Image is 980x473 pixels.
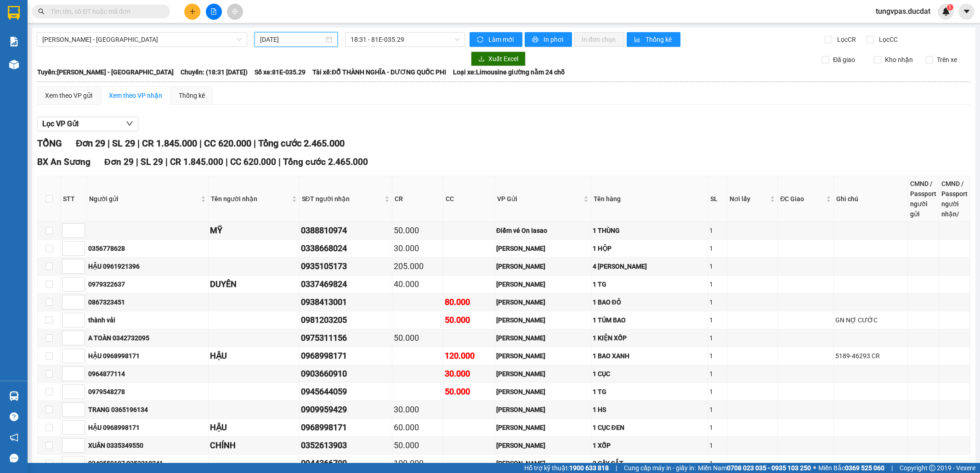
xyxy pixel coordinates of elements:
[709,440,725,450] div: 1
[51,6,159,17] input: Tìm tên, số ĐT hoặc mã đơn
[574,32,624,47] button: In đơn chọn
[301,385,391,398] div: 0945644059
[170,157,223,167] span: CR 1.845.000
[210,224,297,237] div: MỸ
[300,293,392,311] td: 0938413001
[300,383,392,401] td: 0945644059
[260,34,324,45] input: 11/09/2025
[10,412,18,421] span: question-circle
[300,222,392,240] td: 0388810974
[104,157,134,167] span: Đơn 29
[109,90,162,101] div: Xem theo VP nhận
[301,332,391,344] div: 0975311156
[9,37,19,46] img: solution-icon
[929,465,935,471] span: copyright
[206,4,222,20] button: file-add
[9,60,19,69] img: warehouse-icon
[37,117,138,131] button: Lọc VP Gửi
[300,311,392,329] td: 0981203205
[301,439,391,452] div: 0352613903
[210,349,297,362] div: HẬU
[8,6,20,20] img: logo-vxr
[624,463,696,473] span: Cung cấp máy in - giấy in:
[727,464,811,472] strong: 0708 023 035 - 0935 103 250
[165,157,168,167] span: |
[593,243,707,253] div: 1 HỘP
[394,421,442,434] div: 60.000
[496,351,589,361] div: [PERSON_NAME]
[709,279,725,289] div: 1
[210,8,217,15] span: file-add
[394,242,442,255] div: 30.000
[593,369,707,379] div: 1 CỤC
[497,194,582,204] span: VP Gửi
[496,279,589,289] div: [PERSON_NAME]
[495,240,591,258] td: Lê Đại Hành
[868,6,938,17] span: tungvpas.ducdat
[37,138,62,149] span: TỔNG
[89,194,199,204] span: Người gửi
[495,365,591,383] td: Lê Đại Hành
[496,261,589,271] div: [PERSON_NAME]
[88,279,207,289] div: 0979322637
[209,347,299,365] td: HẬU
[10,454,18,462] span: message
[709,351,725,361] div: 1
[42,118,79,130] span: Lọc VP Gửi
[61,176,87,222] th: STT
[108,138,110,149] span: |
[301,367,391,380] div: 0903660910
[210,278,297,291] div: DUYÊN
[88,440,207,450] div: XUÂN 0335349550
[141,157,163,167] span: SL 29
[532,36,540,44] span: printer
[179,90,205,101] div: Thống kê
[496,369,589,379] div: [PERSON_NAME]
[210,439,297,452] div: CHÍNH
[88,458,207,468] div: 0349559197 0353318241
[204,138,251,149] span: CC 620.000
[616,463,617,473] span: |
[910,179,936,219] div: CMND / Passport người gửi
[301,224,391,237] div: 0388810974
[443,176,495,222] th: CC
[813,466,816,470] span: ⚪️
[495,329,591,347] td: Lê Đại Hành
[477,36,485,44] span: sync
[593,297,707,307] div: 1 BAO ĐỎ
[445,314,493,327] div: 50.000
[495,401,591,419] td: Lê Đại Hành
[891,463,893,473] span: |
[88,405,207,415] div: TRANG 0365196134
[38,8,45,15] span: search
[496,333,589,343] div: [PERSON_NAME]
[593,387,707,397] div: 1 TG
[709,458,725,468] div: 1
[88,369,207,379] div: 0964877114
[184,4,200,20] button: plus
[258,138,345,149] span: Tổng cước 2.465.000
[495,383,591,401] td: Lê Đại Hành
[300,258,392,276] td: 0935105173
[591,176,708,222] th: Tên hàng
[495,222,591,240] td: Điểm vé On Iasao
[709,297,725,307] div: 1
[941,179,968,219] div: CMND / Passport người nhận/
[627,32,680,47] button: bar-chartThống kê
[88,261,207,271] div: HẬU 0961921396
[302,194,383,204] span: SĐT người nhận
[445,349,493,362] div: 120.000
[845,464,884,472] strong: 0369 525 060
[255,67,306,77] span: Số xe: 81E-035.29
[829,55,859,65] span: Đã giao
[488,54,518,64] span: Xuất Excel
[708,176,727,222] th: SL
[709,225,725,236] div: 1
[301,421,391,434] div: 0968998171
[76,138,105,149] span: Đơn 29
[301,403,391,416] div: 0909959429
[495,276,591,293] td: Lê Đại Hành
[300,455,392,473] td: 0944366790
[283,157,368,167] span: Tổng cước 2.465.000
[496,422,589,433] div: [PERSON_NAME]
